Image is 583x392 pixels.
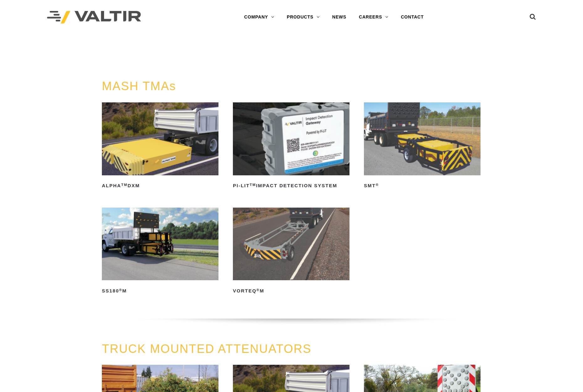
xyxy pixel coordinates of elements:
h2: SS180 M [102,286,218,296]
h2: SMT [364,181,481,191]
a: VORTEQ®M [233,208,349,296]
sup: ® [119,288,122,292]
a: COMPANY [238,11,281,23]
h2: ALPHA DXM [102,181,218,191]
a: NEWS [326,11,353,23]
h2: VORTEQ M [233,286,349,296]
a: CAREERS [353,11,395,23]
a: SS180®M [102,208,218,296]
a: ALPHATMDXM [102,102,218,191]
sup: TM [121,183,128,187]
a: SMT® [364,102,481,191]
h2: PI-LIT Impact Detection System [233,181,349,191]
sup: ® [256,288,260,292]
sup: TM [250,183,256,187]
sup: ® [376,183,379,187]
a: PRODUCTS [281,11,326,23]
img: Valtir [47,11,141,24]
a: CONTACT [395,11,430,23]
a: TRUCK MOUNTED ATTENUATORS [102,342,312,355]
a: MASH TMAs [102,80,176,93]
a: PI-LITTMImpact Detection System [233,102,349,191]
